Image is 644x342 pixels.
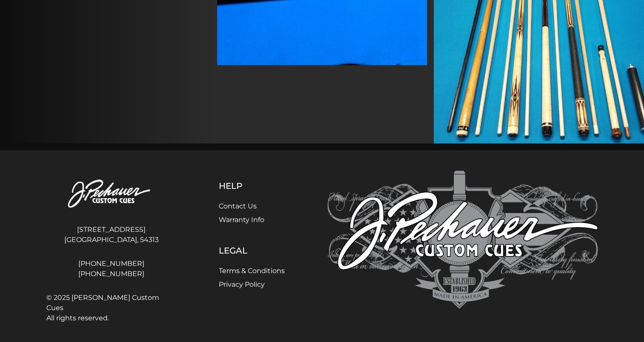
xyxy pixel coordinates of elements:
a: Terms & Conditions [219,267,285,275]
address: [STREET_ADDRESS] [GEOGRAPHIC_DATA], 54313 [46,221,177,248]
a: Contact Us [219,202,257,210]
h5: Legal [219,245,285,256]
a: Privacy Policy [219,280,265,288]
h5: Help [219,181,285,191]
img: Pechauer Custom Cues [46,171,177,218]
a: [PHONE_NUMBER] [46,269,177,279]
span: © 2025 [PERSON_NAME] Custom Cues All rights reserved. [46,293,177,323]
img: Pechauer Custom Cues [327,171,598,309]
a: Warranty Info [219,216,264,224]
a: [PHONE_NUMBER] [46,259,177,269]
